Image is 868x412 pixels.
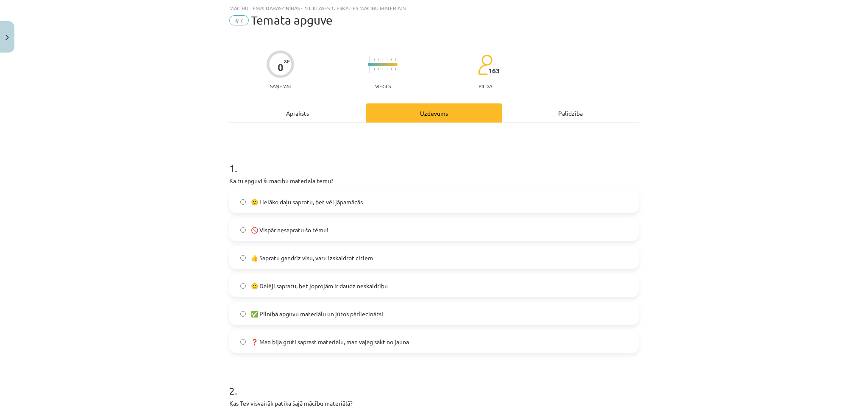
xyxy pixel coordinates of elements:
input: ✅ Pilnībā apguvu materiālu un jūtos pārliecināts! [240,311,246,317]
div: Apraksts [229,103,366,122]
img: icon-short-line-57e1e144782c952c97e751825c79c345078a6d821885a25fce030b3d8c18986b.svg [395,58,396,61]
p: Kas Tev visvairāk patika šajā mācību materiālā? [229,399,639,408]
p: Viegls [375,83,391,89]
img: icon-short-line-57e1e144782c952c97e751825c79c345078a6d821885a25fce030b3d8c18986b.svg [378,58,379,61]
div: Uzdevums [366,103,502,122]
span: 😐 Dalēji sapratu, bet joprojām ir daudz neskaidrību [251,281,388,290]
img: icon-short-line-57e1e144782c952c97e751825c79c345078a6d821885a25fce030b3d8c18986b.svg [391,68,392,70]
img: icon-short-line-57e1e144782c952c97e751825c79c345078a6d821885a25fce030b3d8c18986b.svg [387,68,387,70]
img: icon-short-line-57e1e144782c952c97e751825c79c345078a6d821885a25fce030b3d8c18986b.svg [382,68,383,70]
h1: 2 . [229,370,639,396]
img: icon-short-line-57e1e144782c952c97e751825c79c345078a6d821885a25fce030b3d8c18986b.svg [387,58,387,61]
img: icon-short-line-57e1e144782c952c97e751825c79c345078a6d821885a25fce030b3d8c18986b.svg [391,58,392,61]
img: icon-short-line-57e1e144782c952c97e751825c79c345078a6d821885a25fce030b3d8c18986b.svg [395,68,396,70]
div: Palīdzība [502,103,639,122]
h1: 1 . [229,148,639,174]
img: icon-short-line-57e1e144782c952c97e751825c79c345078a6d821885a25fce030b3d8c18986b.svg [374,68,375,70]
img: icon-short-line-57e1e144782c952c97e751825c79c345078a6d821885a25fce030b3d8c18986b.svg [374,58,375,61]
span: 👍 Sapratu gandrīz visu, varu izskaidrot citiem [251,253,373,262]
input: 🚫 Vispār nesapratu šo tēmu! [240,227,246,233]
span: ✅ Pilnībā apguvu materiālu un jūtos pārliecināts! [251,309,383,318]
div: Mācību tēma: Dabaszinības - 10. klases 1.ieskaites mācību materiāls [229,5,639,11]
img: icon-short-line-57e1e144782c952c97e751825c79c345078a6d821885a25fce030b3d8c18986b.svg [382,58,383,61]
span: Temata apguve [251,13,333,27]
span: 🚫 Vispār nesapratu šo tēmu! [251,225,328,234]
span: 163 [488,67,500,75]
p: Saņemsi [267,83,294,89]
input: 👍 Sapratu gandrīz visu, varu izskaidrot citiem [240,255,246,261]
span: #7 [229,15,249,25]
img: icon-long-line-d9ea69661e0d244f92f715978eff75569469978d946b2353a9bb055b3ed8787d.svg [370,56,370,73]
input: 😐 Dalēji sapratu, bet joprojām ir daudz neskaidrību [240,283,246,289]
img: students-c634bb4e5e11cddfef0936a35e636f08e4e9abd3cc4e673bd6f9a4125e45ecb1.svg [478,54,492,75]
p: pilda [479,83,492,89]
img: icon-close-lesson-0947bae3869378f0d4975bcd49f059093ad1ed9edebbc8119c70593378902aed.svg [6,35,9,40]
p: Kā tu apguvi šī macību materiāla tēmu? [229,176,639,185]
span: ❓ Man bija grūti saprast materiālu, man vajag sākt no jauna [251,337,409,346]
span: XP [284,58,289,63]
input: 🙂 Lielāko daļu saprotu, bet vēl jāpamācās [240,199,246,205]
span: 🙂 Lielāko daļu saprotu, bet vēl jāpamācās [251,198,363,206]
div: 0 [278,61,284,73]
input: ❓ Man bija grūti saprast materiālu, man vajag sākt no jauna [240,339,246,345]
img: icon-short-line-57e1e144782c952c97e751825c79c345078a6d821885a25fce030b3d8c18986b.svg [378,68,379,70]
